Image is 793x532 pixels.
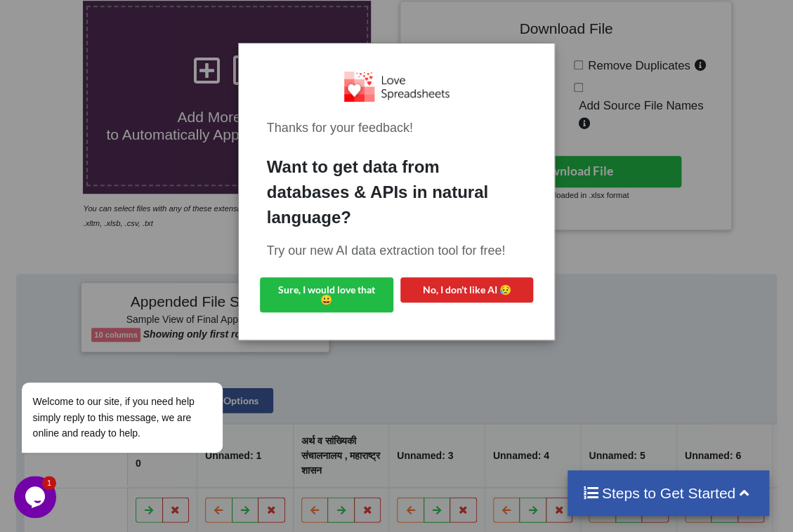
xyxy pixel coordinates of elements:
[267,119,527,138] div: Thanks for your feedback!
[267,154,527,230] div: Want to get data from databases & APIs in natural language?
[267,241,527,260] div: Try our new AI data extraction tool for free!
[344,72,450,102] img: Logo.png
[260,277,393,312] button: Sure, I would love that 😀
[582,484,755,502] h4: Steps to Get Started
[14,255,267,469] iframe: chat widget
[14,476,59,518] iframe: chat widget
[400,277,534,302] button: No, I don't like AI 😥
